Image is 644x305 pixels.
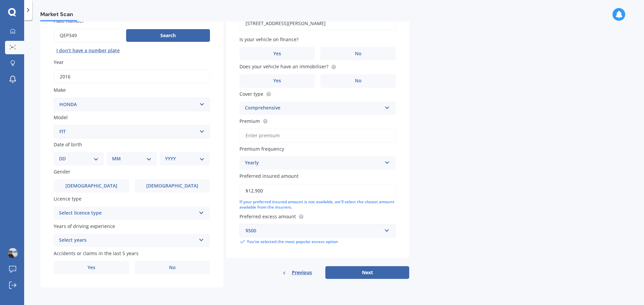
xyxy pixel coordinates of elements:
[54,70,210,84] input: YYYY
[54,168,70,175] span: Gender
[355,51,362,57] span: No
[54,196,82,202] span: Licence type
[54,223,115,229] span: Years of driving experience
[59,209,196,217] div: Select licence type
[239,146,284,152] span: Premium frequency
[246,227,382,234] div: $500
[239,129,396,143] input: Enter premium
[292,268,312,278] span: Previous
[245,159,382,167] div: Yearly
[54,59,64,65] span: Year
[355,78,362,84] span: No
[88,265,95,271] span: Yes
[239,239,396,245] div: You’ve selected the most popular excess option
[245,104,382,112] div: Comprehensive
[54,45,122,56] button: I don’t have a number plate
[325,266,409,279] button: Next
[59,236,196,244] div: Select years
[239,184,396,198] input: Enter amount
[239,64,328,70] span: Does your vehicle have an immobiliser?
[8,248,18,258] img: picture
[273,78,281,84] span: Yes
[54,28,123,43] input: Enter plate number
[239,173,299,179] span: Preferred insured amount
[169,265,176,271] span: No
[54,87,66,93] span: Make
[239,118,260,124] span: Premium
[239,36,299,43] span: Is your vehicle on finance?
[54,250,139,256] span: Accidents or claims in the last 5 years
[273,51,281,57] span: Yes
[65,183,117,189] span: [DEMOGRAPHIC_DATA]
[239,91,263,97] span: Cover type
[54,114,68,121] span: Model
[239,16,396,30] input: Enter address
[239,213,296,220] span: Preferred excess amount
[239,199,396,211] div: If your preferred insured amount is not available, we'll select the closest amount available from...
[40,11,77,20] span: Market Scan
[146,183,198,189] span: [DEMOGRAPHIC_DATA]
[126,29,210,42] button: Search
[54,141,82,148] span: Date of birth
